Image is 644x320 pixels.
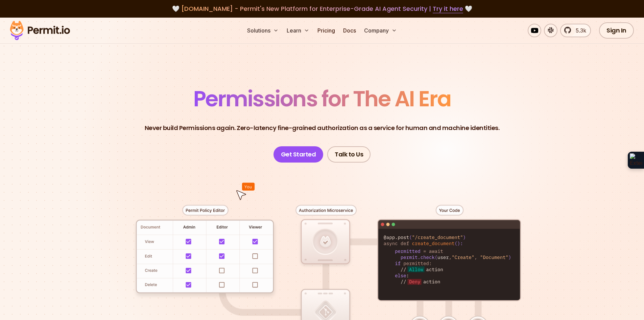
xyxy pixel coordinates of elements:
button: Learn [284,24,312,37]
a: 5.3k [560,24,591,37]
div: 🤍 🤍 [16,4,628,14]
span: [DOMAIN_NAME] - Permit's New Platform for Enterprise-Grade AI Agent Security | [181,4,463,13]
img: Extension Icon [630,153,642,167]
a: Sign In [599,22,634,39]
button: Company [361,24,400,37]
p: Never build Permissions again. Zero-latency fine-grained authorization as a service for human and... [145,123,500,133]
a: Pricing [315,24,338,37]
button: Solutions [244,24,281,37]
img: Permit logo [7,19,73,42]
a: Get Started [273,146,324,163]
a: Try it here [433,4,463,13]
span: Permissions for The AI Era [193,84,451,114]
a: Docs [340,24,359,37]
a: Talk to Us [327,146,371,163]
span: 5.3k [572,26,586,35]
